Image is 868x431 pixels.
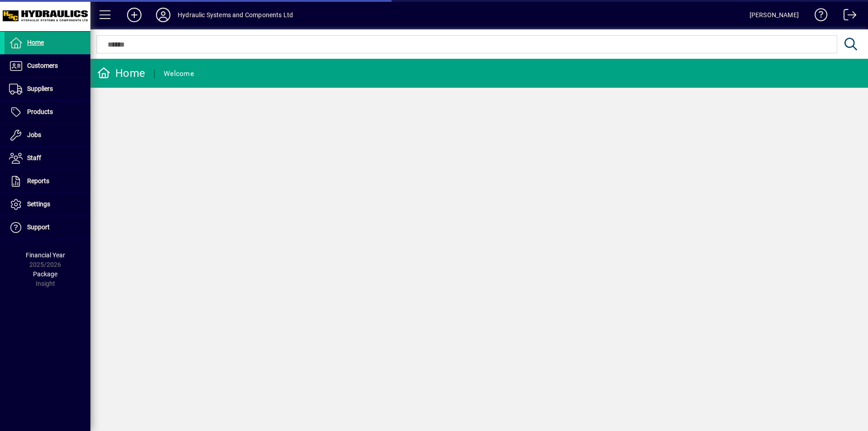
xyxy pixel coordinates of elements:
span: Financial Year [26,251,65,259]
div: Home [97,66,145,81]
button: Profile [149,7,178,23]
div: Welcome [164,66,194,81]
span: Suppliers [27,85,53,92]
a: Knowledge Base [808,2,828,31]
a: Reports [5,170,90,193]
span: Support [27,223,50,231]
span: Staff [27,154,41,161]
a: Support [5,216,90,239]
div: Hydraulic Systems and Components Ltd [178,8,293,22]
a: Customers [5,55,90,77]
a: Staff [5,147,90,170]
a: Jobs [5,124,90,147]
span: Settings [27,200,50,208]
a: Products [5,101,90,123]
button: Add [120,7,149,23]
span: Products [27,108,53,115]
span: Package [33,270,57,278]
span: Customers [27,62,58,69]
a: Suppliers [5,78,90,100]
span: Reports [27,177,49,185]
a: Logout [837,2,857,31]
a: Settings [5,193,90,216]
div: [PERSON_NAME] [750,8,799,22]
span: Home [27,39,44,46]
span: Jobs [27,131,41,138]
